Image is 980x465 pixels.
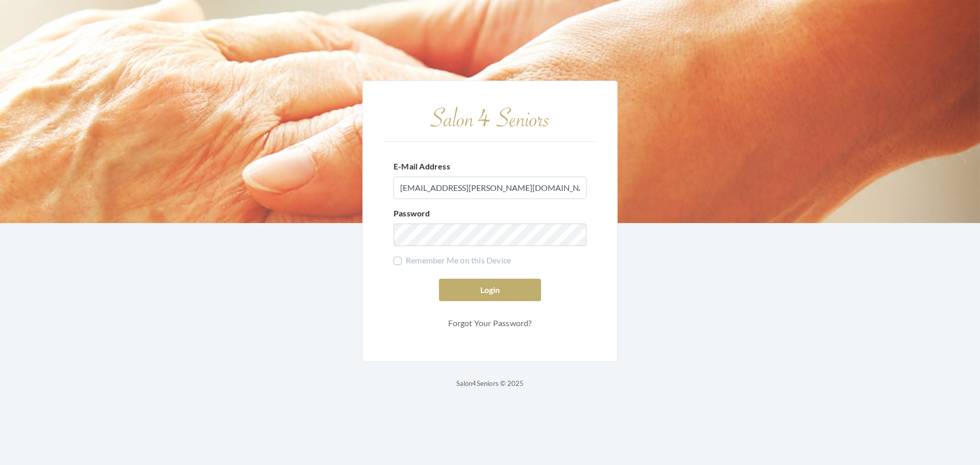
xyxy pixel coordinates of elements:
button: Login [439,279,541,301]
p: Salon4Seniors © 2025 [456,377,524,389]
img: Salon 4 Seniors [424,102,556,133]
label: Remember Me on this Device [394,254,511,266]
label: E-Mail Address [394,160,450,173]
label: Password [394,207,430,219]
a: Forgot Your Password? [439,313,541,333]
input: Enter Username [394,177,586,199]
